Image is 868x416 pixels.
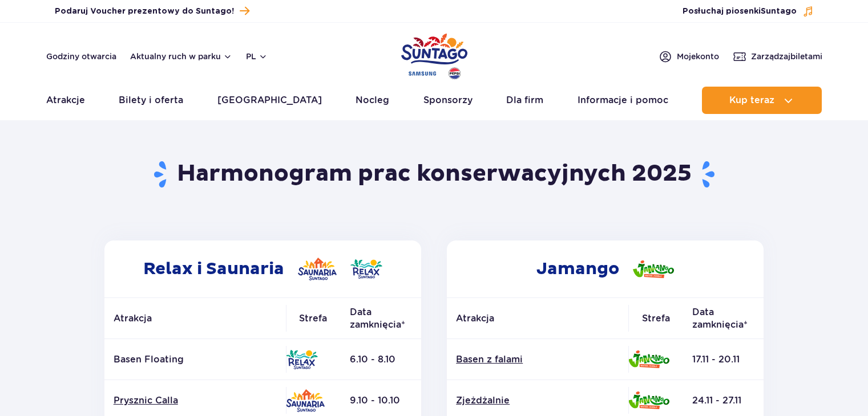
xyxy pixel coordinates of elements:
[447,240,764,297] h2: Jamango
[506,87,543,114] a: Dla firm
[633,260,674,278] img: Jamango
[286,298,341,339] th: Strefa
[55,3,249,19] a: Podaruj Voucher prezentowy do Suntago!
[683,298,764,339] th: Data zamknięcia*
[702,87,822,114] button: Kup teraz
[217,87,322,114] a: [GEOGRAPHIC_DATA]
[298,258,337,280] img: Saunaria
[683,339,764,380] td: 17.11 - 20.11
[628,391,669,409] img: Jamango
[341,298,421,339] th: Data zamknięcia*
[55,6,234,17] span: Podaruj Voucher prezentowy do Suntago!
[659,50,719,63] a: Mojekonto
[733,50,822,63] a: Zarządzajbiletami
[104,240,421,297] h2: Relax i Saunaria
[729,95,774,105] span: Kup teraz
[119,87,183,114] a: Bilety i oferta
[130,52,232,61] button: Aktualny ruch w parku
[677,51,719,62] span: Moje konto
[401,28,467,81] a: Park of Poland
[356,87,389,114] a: Nocleg
[456,394,619,407] a: Zjeżdżalnie
[46,87,85,114] a: Atrakcje
[114,394,277,407] a: Prysznic Calla
[456,353,619,366] a: Basen z falami
[286,389,325,412] img: Saunaria
[578,87,668,114] a: Informacje i pomoc
[628,350,669,368] img: Jamango
[46,51,116,62] a: Godziny otwarcia
[286,350,318,369] img: Relax
[683,6,797,17] span: Posłuchaj piosenki
[751,51,822,62] span: Zarządzaj biletami
[628,298,683,339] th: Strefa
[114,353,277,366] p: Basen Floating
[761,7,797,15] span: Suntago
[100,160,768,189] h1: Harmonogram prac konserwacyjnych 2025
[104,298,286,339] th: Atrakcja
[341,339,421,380] td: 6.10 - 8.10
[350,259,382,279] img: Relax
[447,298,628,339] th: Atrakcja
[423,87,473,114] a: Sponsorzy
[683,6,814,17] button: Posłuchaj piosenkiSuntago
[246,51,268,62] button: pl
